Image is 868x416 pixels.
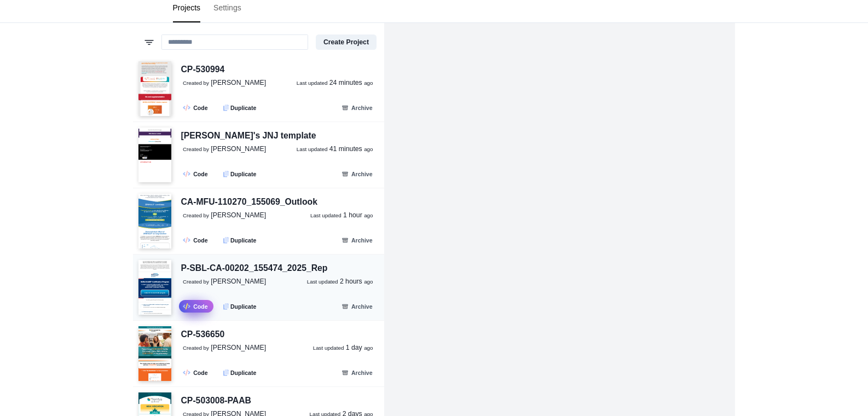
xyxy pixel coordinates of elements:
button: Duplicate [217,366,262,379]
a: Last updated 24 minutes ago [297,78,373,88]
button: Duplicate [217,300,262,313]
span: [PERSON_NAME] [211,79,266,86]
small: ago [364,146,373,152]
a: Last updated 2 hours ago [307,277,373,287]
small: Created by [183,80,209,86]
a: Code [179,300,213,313]
small: Last updated [297,80,328,86]
small: Created by [183,212,209,218]
button: Duplicate [217,234,262,246]
a: Code [179,167,213,180]
div: CP-503008-PAAB [181,394,251,408]
span: [PERSON_NAME] [211,211,266,219]
a: Last updated 1 hour ago [310,211,373,221]
button: Archive [335,366,379,379]
div: CP-530994 [181,63,225,77]
small: Created by [183,345,209,351]
small: ago [364,345,373,351]
button: Duplicate [217,167,262,180]
a: Code [179,234,213,246]
button: Archive [335,167,379,180]
small: Last updated [310,212,342,218]
small: Last updated [297,146,328,152]
small: Last updated [313,345,344,351]
button: Archive [335,300,379,313]
div: P-SBL-CA-00202_155474_2025_Rep [181,262,328,275]
small: ago [364,212,373,218]
small: ago [364,80,373,86]
button: Archive [335,101,379,114]
a: Last updated 1 day ago [313,343,373,353]
a: Code [179,366,213,379]
small: Created by [183,146,209,152]
a: Code [179,101,213,114]
small: Created by [183,279,209,285]
button: Create Project [316,34,377,50]
div: [PERSON_NAME]'s JNJ template [181,129,316,143]
div: CP-536650 [181,328,225,342]
button: Archive [335,234,379,246]
a: Last updated 41 minutes ago [297,145,373,154]
small: ago [364,279,373,285]
small: Last updated [307,279,338,285]
span: [PERSON_NAME] [211,145,266,153]
span: [PERSON_NAME] [211,344,266,351]
span: [PERSON_NAME] [211,278,266,285]
button: Duplicate [217,101,262,114]
div: CA-MFU-110270_155069_Outlook [181,195,317,209]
